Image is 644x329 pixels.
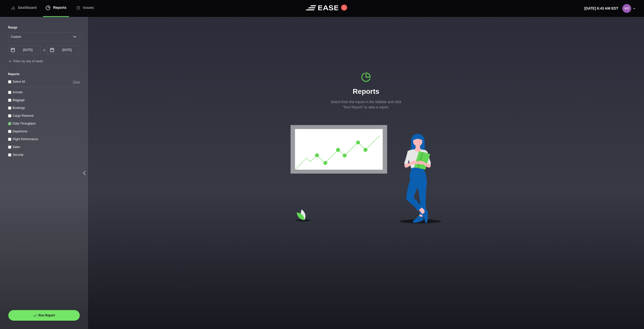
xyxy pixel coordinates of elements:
[13,137,38,141] label: Flight Performance
[13,153,23,157] label: Security
[584,6,618,11] p: [DATE] 6:43 AM EDT
[328,86,404,97] h1: Reports
[341,5,347,11] button: 1
[47,45,80,54] input: mm/dd/yyyy
[8,25,80,30] label: Range
[13,91,23,94] label: Arrivals
[13,122,35,125] label: Daily Throughput
[13,130,27,133] label: Departures
[13,98,25,102] label: Baggage
[8,45,41,54] input: mm/dd/yyyy
[8,59,43,64] button: Filter by day of week
[328,72,404,110] div: Reports
[13,106,25,110] label: Bookings
[13,114,34,117] label: Cargo Revenue
[8,310,80,321] button: Run Report
[13,145,20,149] label: Sales
[328,99,404,110] p: Select from the inputs in the sidebar and click "Run Report" to view a report.
[622,4,631,13] img: 0b2ed616698f39eb9cebe474ea602d52
[13,80,25,83] label: Select All
[8,72,80,76] label: Reports
[73,79,80,84] button: Clear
